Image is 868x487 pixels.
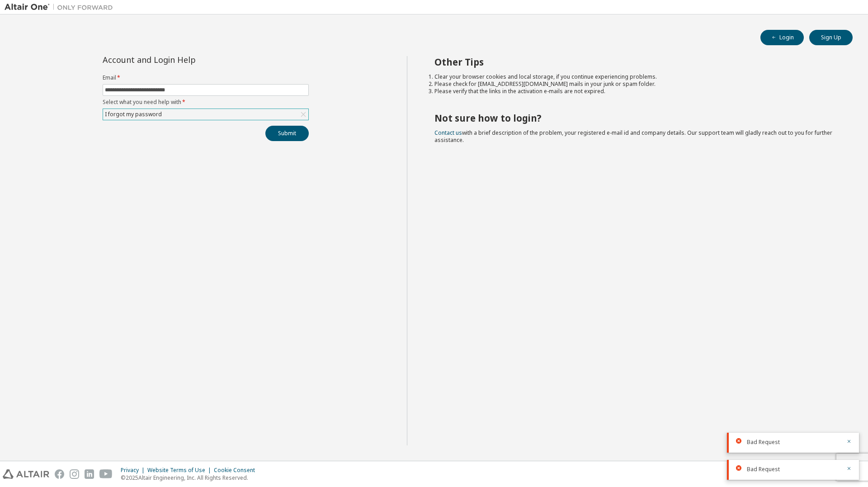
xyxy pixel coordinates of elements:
button: Submit [265,126,309,141]
img: Altair One [5,3,118,12]
div: I forgot my password [103,109,308,120]
p: © 2025 Altair Engineering, Inc. All Rights Reserved. [121,474,260,482]
h2: Other Tips [434,56,837,68]
img: youtube.svg [99,469,113,479]
li: Please verify that the links in the activation e-mails are not expired. [434,88,837,95]
span: Bad Request [747,439,780,446]
li: Please check for [EMAIL_ADDRESS][DOMAIN_NAME] mails in your junk or spam folder. [434,80,837,88]
img: instagram.svg [70,469,79,479]
label: Select what you need help with [103,99,309,106]
img: linkedin.svg [85,469,94,479]
div: Privacy [121,467,147,474]
a: Contact us [434,129,462,137]
button: Login [760,30,804,45]
img: facebook.svg [55,469,64,479]
div: Account and Login Help [103,56,268,63]
div: Cookie Consent [214,467,260,474]
div: Website Terms of Use [147,467,214,474]
h2: Not sure how to login? [434,112,837,124]
div: I forgot my password [104,109,163,119]
li: Clear your browser cookies and local storage, if you continue experiencing problems. [434,73,837,80]
img: altair_logo.svg [3,469,49,479]
label: Email [103,74,309,81]
button: Sign Up [809,30,853,45]
span: with a brief description of the problem, your registered e-mail id and company details. Our suppo... [434,129,832,144]
span: Bad Request [747,466,780,473]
